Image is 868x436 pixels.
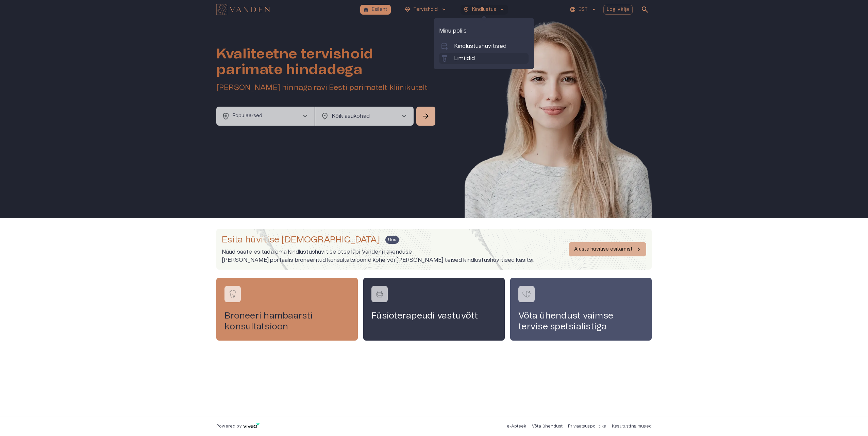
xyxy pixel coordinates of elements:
[374,289,385,299] img: Füsioterapeudi vastuvõtt logo
[612,424,652,428] a: Kasutustingimused
[222,234,380,245] h4: Esita hüvitise [DEMOGRAPHIC_DATA]
[216,83,437,93] h5: [PERSON_NAME] hinnaga ravi Eesti parimatelt kliinikutelt
[216,278,358,340] a: Navigate to service booking
[569,5,598,15] button: EST
[216,5,357,14] a: Navigate to homepage
[510,278,652,340] a: Navigate to service booking
[371,310,497,321] h4: Füsioterapeudi vastuvõtt
[641,5,649,14] span: search
[402,5,450,15] button: ecg_heartTervishoidkeyboard_arrow_down
[440,42,449,50] span: calendar_add_on
[518,310,644,332] h4: Võta ühendust vaimse tervise spetsialistiga
[440,42,527,50] a: calendar_add_onKindlustushüvitised
[440,54,449,62] span: labs
[439,27,529,35] p: Minu poliis
[400,112,408,120] span: chevron_right
[363,6,369,13] span: home
[499,6,505,13] span: keyboard_arrow_up
[416,107,435,126] button: Search
[463,6,469,13] span: health_and_safety
[385,236,399,244] span: Uus
[568,424,606,428] a: Privaatsuspoliitika
[461,5,508,15] button: health_and_safetyKindlustuskeyboard_arrow_up
[216,107,315,126] button: health_and_safetyPopulaarsedchevron_right
[465,19,652,238] img: Woman smiling
[372,6,387,13] p: Esileht
[607,6,630,13] p: Logi välja
[228,289,238,299] img: Broneeri hambaarsti konsultatsioon logo
[222,248,535,256] p: Nüüd saate esitada oma kindlustushüvitise otse läbi Vandeni rakenduse.
[363,278,505,340] a: Navigate to service booking
[532,423,563,429] p: Võta ühendust
[440,54,527,62] a: labsLimiidid
[603,5,633,15] button: Logi välja
[441,6,447,13] span: keyboard_arrow_down
[422,112,430,120] span: arrow_forward
[579,6,588,13] p: EST
[222,256,535,264] p: [PERSON_NAME] portaalis broneeritud konsultatsioonid kohe või [PERSON_NAME] teised kindlustushüvi...
[413,6,438,13] p: Tervishoid
[216,4,270,15] img: Vanden logo
[233,112,263,120] p: Populaarsed
[321,112,329,120] span: location_on
[454,42,506,50] p: Kindlustushüvitised
[222,112,230,120] span: health_and_safety
[521,289,532,299] img: Võta ühendust vaimse tervise spetsialistiga logo
[454,54,475,62] p: Limiidid
[360,5,391,15] button: homeEsileht
[216,46,437,77] h1: Kvaliteetne tervishoid parimate hindadega
[301,112,309,120] span: chevron_right
[574,246,633,253] p: Alusta hüvitise esitamist
[404,6,411,13] span: ecg_heart
[332,112,389,120] p: Kõik asukohad
[224,310,350,332] h4: Broneeri hambaarsti konsultatsioon
[472,6,497,13] p: Kindlustus
[569,242,646,256] button: Alusta hüvitise esitamist
[638,3,652,16] button: open search modal
[507,424,526,428] a: e-Apteek
[216,423,241,429] p: Powered by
